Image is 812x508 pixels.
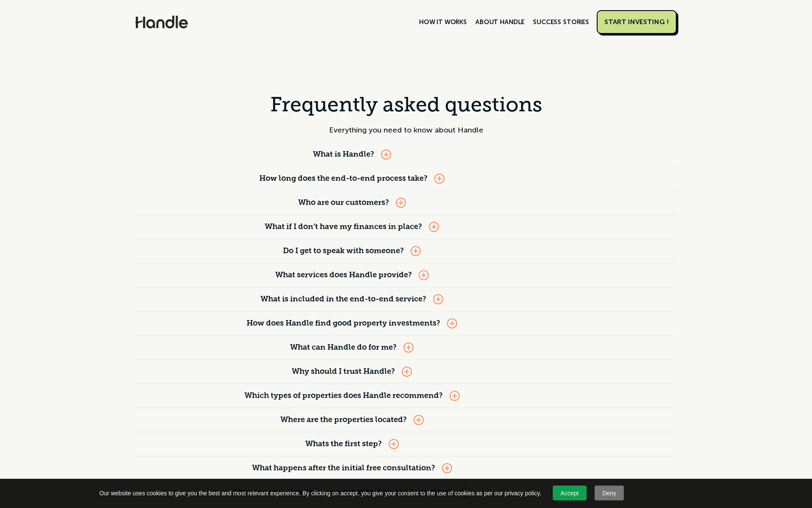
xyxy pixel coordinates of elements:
[252,465,435,472] strong: What happens after the initial free consultation?
[280,417,407,424] strong: Where are the properties located?
[244,392,443,400] strong: Which types of properties does Handle recommend?
[471,15,529,29] a: ABOUT HANDLE
[259,175,428,183] strong: How long does the end-to-end process take?
[604,18,669,26] div: START INVESTING !
[553,486,587,500] a: Accept
[244,124,568,136] div: Everything you need to know about Handle
[99,489,541,497] span: Our website uses cookies to give you the best and most relevant experience. By clicking on accept...
[275,272,412,279] strong: What services does Handle provide?
[265,224,422,231] strong: What if I don’t have my finances in place?
[292,368,395,376] strong: Why should I trust Handle?
[283,248,404,255] strong: Do I get to speak with someone?
[595,486,624,500] a: Deny
[261,296,426,304] strong: What is included in the end-to-end service?
[415,15,471,29] a: HOW IT WORKS
[290,344,397,352] strong: What can Handle do for me?
[597,10,677,34] a: START INVESTING !
[313,151,374,159] strong: What is Handle?
[244,91,568,118] h2: Frequently asked questions
[247,320,440,328] strong: How does Handle find good property investments?
[529,15,593,29] a: SUCCESS STORIES
[305,441,382,448] strong: Whats the first step?
[298,199,389,207] strong: Who are our customers?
